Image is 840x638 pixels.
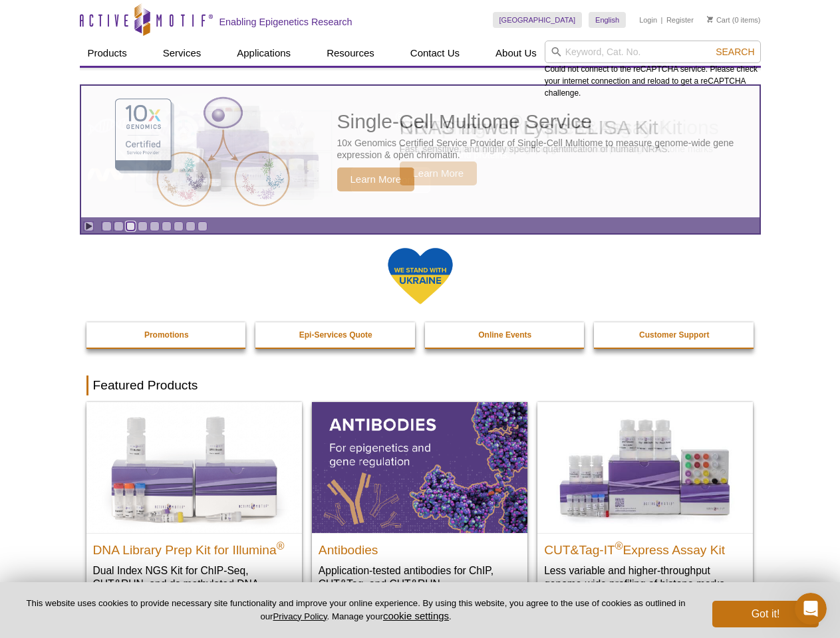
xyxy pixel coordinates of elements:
input: Keyword, Cat. No. [545,41,761,63]
div: Could not connect to the reCAPTCHA service. Please check your internet connection and reload to g... [545,41,761,99]
a: Privacy Policy [273,611,327,621]
a: Go to slide 2 [114,221,124,231]
h2: Antibodies [319,537,521,557]
button: Search [712,46,758,58]
img: Single-Cell Multiome Service [102,91,302,213]
a: Cart [707,15,730,25]
a: Register [666,15,694,25]
span: Learn More [337,167,415,191]
img: All Antibodies [312,402,527,532]
iframe: Intercom live chat [795,593,827,625]
a: Go to slide 1 [102,221,112,231]
a: Contact Us [402,41,468,66]
strong: Online Events [478,330,531,340]
a: Epi-Services Quote [255,322,416,348]
a: Go to slide 5 [150,221,160,231]
a: Go to slide 6 [162,221,172,231]
p: Less variable and higher-throughput genome-wide profiling of histone marks​. [544,564,746,591]
a: Customer Support [594,322,755,348]
a: DNA Library Prep Kit for Illumina DNA Library Prep Kit for Illumina® Dual Index NGS Kit for ChIP-... [86,402,302,617]
strong: Customer Support [639,330,709,340]
span: Search [716,47,754,57]
a: Promotions [86,322,247,348]
a: Online Events [425,322,586,348]
a: Products [80,41,135,66]
a: English [589,12,626,28]
a: Go to slide 8 [186,221,196,231]
a: [GEOGRAPHIC_DATA] [493,12,583,28]
img: We Stand With Ukraine [387,247,454,306]
li: | [661,12,663,28]
p: Application-tested antibodies for ChIP, CUT&Tag, and CUT&RUN. [319,564,521,591]
img: Your Cart [707,16,713,23]
a: Go to slide 7 [174,221,184,231]
article: Single-Cell Multiome Service [81,86,760,217]
a: Single-Cell Multiome Service Single-Cell Multiome Service 10x Genomics Certified Service Provider... [81,86,760,217]
strong: Promotions [144,330,189,340]
button: cookie settings [383,610,449,621]
img: CUT&Tag-IT® Express Assay Kit [537,402,753,532]
a: Go to slide 9 [198,221,208,231]
button: Got it! [712,601,819,627]
a: Go to slide 4 [138,221,148,231]
h2: CUT&Tag-IT Express Assay Kit [544,537,746,557]
sup: ® [615,540,623,551]
p: This website uses cookies to provide necessary site functionality and improve your online experie... [21,597,690,623]
a: Applications [229,41,299,66]
h2: Featured Products [86,375,754,395]
h2: Single-Cell Multiome Service [337,112,753,132]
h2: DNA Library Prep Kit for Illumina [93,537,295,557]
a: About Us [488,41,545,66]
p: Dual Index NGS Kit for ChIP-Seq, CUT&RUN, and ds methylated DNA assays. [93,564,295,604]
li: (0 items) [707,12,761,28]
a: Login [639,15,657,25]
img: DNA Library Prep Kit for Illumina [86,402,302,532]
a: Services [155,41,210,66]
a: CUT&Tag-IT® Express Assay Kit CUT&Tag-IT®Express Assay Kit Less variable and higher-throughput ge... [537,402,753,603]
sup: ® [277,540,285,551]
a: Toggle autoplay [84,221,94,231]
h2: Enabling Epigenetics Research [219,16,352,28]
strong: Epi-Services Quote [299,330,372,340]
a: All Antibodies Antibodies Application-tested antibodies for ChIP, CUT&Tag, and CUT&RUN. [312,402,527,603]
a: Go to slide 3 [126,221,136,231]
p: 10x Genomics Certified Service Provider of Single-Cell Multiome to measure genome-wide gene expre... [337,137,753,161]
a: Resources [319,41,382,66]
